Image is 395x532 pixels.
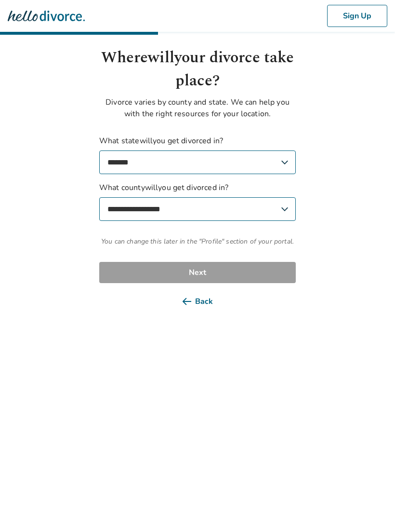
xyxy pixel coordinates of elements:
iframe: Chat Widget [347,486,395,532]
label: What county will you get divorced in? [99,182,296,221]
select: What countywillyou get divorced in? [99,197,296,221]
p: Divorce varies by county and state. We can help you with the right resources for your location. [99,96,296,120]
button: Back [99,291,296,312]
img: Hello Divorce Logo [8,6,85,26]
h1: Where will your divorce take place? [99,46,296,93]
button: Sign Up [327,5,387,27]
button: Next [99,262,296,283]
select: What statewillyou get divorced in? [99,150,296,174]
span: You can change this later in the "Profile" section of your portal. [99,236,296,246]
label: What state will you get divorced in? [99,135,296,174]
